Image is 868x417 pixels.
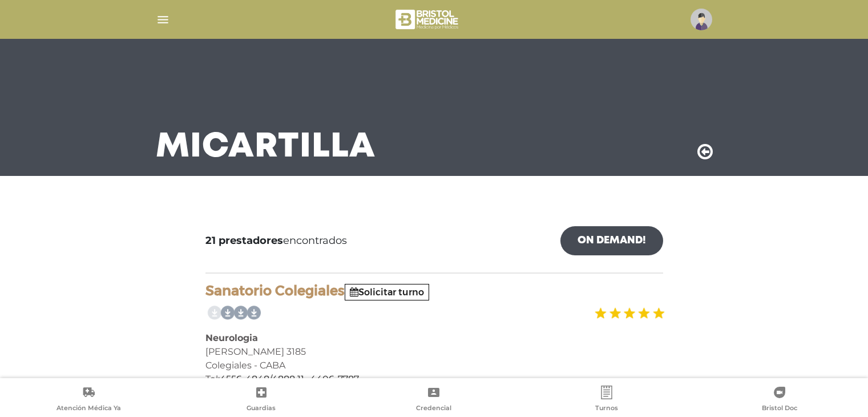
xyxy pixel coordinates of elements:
[247,404,276,414] span: Guardias
[595,404,618,414] span: Turnos
[220,374,359,384] a: 4556-4848/4888 11- 4406-7787
[205,372,663,386] div: Tel:
[520,386,693,415] a: Turnos
[691,9,712,30] img: profile-placeholder.svg
[205,359,663,372] div: Colegiales - CABA
[560,226,663,255] a: On Demand!
[593,300,665,326] img: estrellas_badge.png
[693,386,866,415] a: Bristol Doc
[56,404,121,414] span: Atención Médica Ya
[2,386,175,415] a: Atención Médica Ya
[205,234,283,247] b: 21 prestadores
[762,404,797,414] span: Bristol Doc
[156,13,170,27] img: Cober_menu-lines-white.svg
[205,233,347,248] span: encontrados
[175,386,348,415] a: Guardias
[205,332,258,343] b: Neurologia
[156,133,376,162] h3: Mi Cartilla
[394,6,462,33] img: bristol-medicine-blanco.png
[416,404,451,414] span: Credencial
[348,386,520,415] a: Credencial
[205,345,663,359] div: [PERSON_NAME] 3185
[350,287,424,298] a: Solicitar turno
[205,283,663,299] h4: Sanatorio Colegiales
